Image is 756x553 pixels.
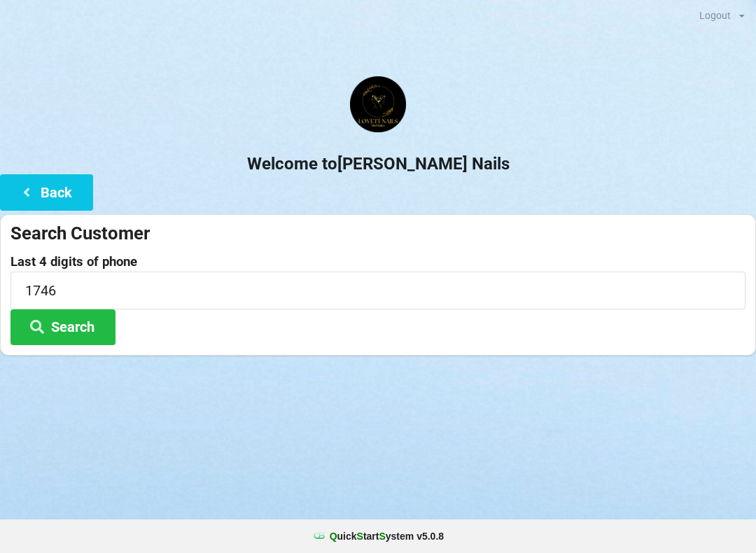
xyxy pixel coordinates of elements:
div: Search Customer [10,222,745,245]
b: uick tart ystem v 5.0.8 [330,529,444,543]
div: Logout [699,10,731,20]
span: Q [330,531,337,542]
input: 0000 [10,272,745,309]
img: favicon.ico [312,529,326,543]
span: S [379,531,385,542]
img: Lovett1.png [350,76,406,132]
button: Search [10,309,115,345]
span: S [357,531,363,542]
label: Last 4 digits of phone [10,255,745,269]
